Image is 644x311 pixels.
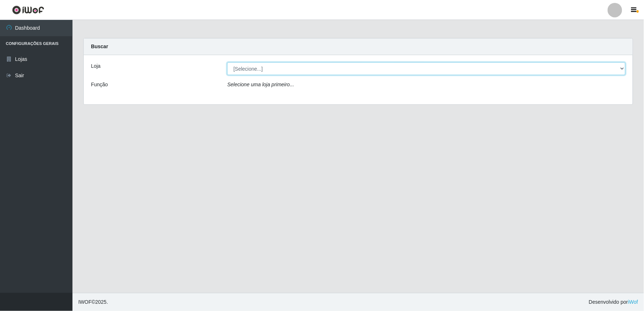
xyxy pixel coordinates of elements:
[78,299,92,305] span: IWOF
[12,5,44,14] img: CoreUI Logo
[589,298,638,306] span: Desenvolvido por
[628,299,638,305] a: iWof
[91,62,100,70] label: Loja
[91,81,108,88] label: Função
[91,43,108,49] strong: Buscar
[227,82,294,87] i: Selecione uma loja primeiro...
[78,298,108,306] span: © 2025 .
